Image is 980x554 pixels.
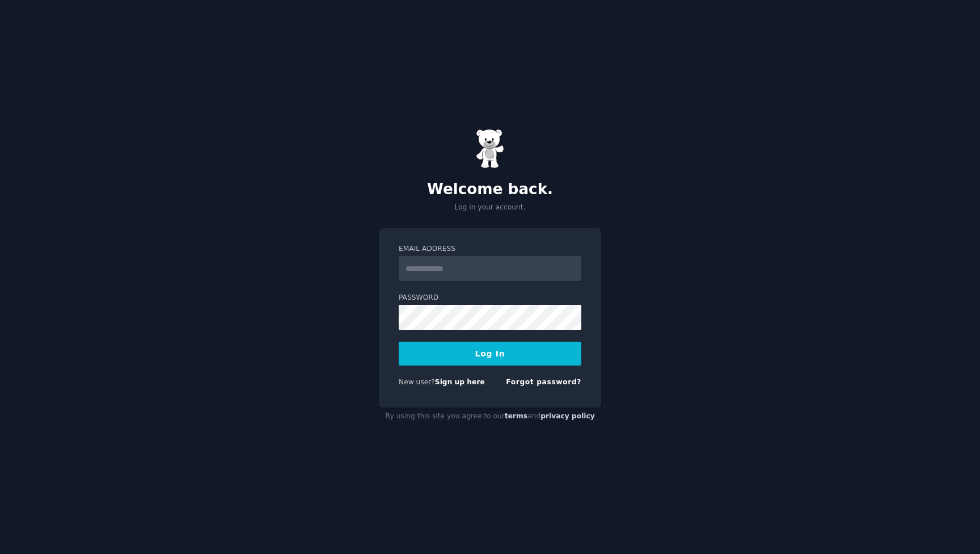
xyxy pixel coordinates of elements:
a: privacy policy [540,412,595,420]
label: Email Address [399,244,581,254]
button: Log In [399,342,581,366]
div: By using this site you agree to our and [379,408,601,426]
a: Sign up here [435,378,485,386]
p: Log in your account. [379,203,601,213]
a: terms [505,412,527,420]
label: Password [399,293,581,303]
h2: Welcome back. [379,181,601,199]
span: New user? [399,378,435,386]
img: Gummy Bear [476,129,504,169]
a: Forgot password? [506,378,581,386]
